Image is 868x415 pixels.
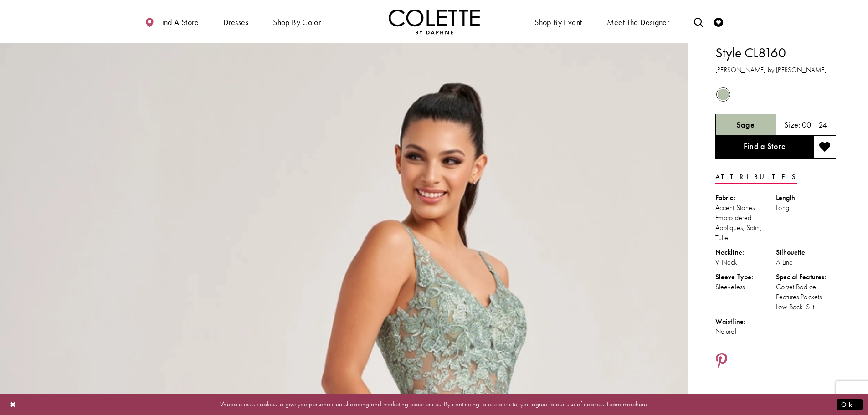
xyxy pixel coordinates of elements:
[813,136,836,159] button: Add to wishlist
[802,120,827,129] h5: 00 - 24
[784,119,801,130] span: Size:
[715,136,813,159] a: Find a Store
[715,317,776,327] div: Waistline:
[776,282,837,312] div: Corset Bodice, Features Pockets, Low Back, Slit
[273,18,321,27] span: Shop by color
[776,247,837,257] div: Silhouette:
[715,87,731,102] div: Sage
[66,398,802,410] p: Website uses cookies to give you personalized shopping and marketing experiences. By continuing t...
[776,203,837,213] div: Long
[534,18,582,27] span: Shop By Event
[389,9,480,34] img: Colette by Daphne
[715,327,776,337] div: Natural
[712,9,725,34] a: Check Wishlist
[715,247,776,257] div: Neckline:
[605,9,672,34] a: Meet the designer
[636,400,647,409] a: here
[715,272,776,282] div: Sleeve Type:
[837,399,863,410] button: Submit Dialog
[776,257,837,267] div: A-Line
[389,9,480,34] a: Visit Home Page
[715,170,797,184] a: Attributes
[715,353,728,370] a: Share using Pinterest - Opens in new tab
[607,18,670,27] span: Meet the designer
[715,65,836,75] h3: [PERSON_NAME] by [PERSON_NAME]
[715,86,836,103] div: Product color controls state depends on size chosen
[715,257,776,267] div: V-Neck
[5,396,21,412] button: Close Dialog
[692,9,705,34] a: Toggle search
[715,43,836,62] h1: Style CL8160
[776,272,837,282] div: Special Features:
[715,282,776,292] div: Sleeveless
[736,120,755,129] h5: Chosen color
[158,18,199,27] span: Find a store
[715,193,776,203] div: Fabric:
[715,203,776,243] div: Accent Stones, Embroidered Appliques, Satin, Tulle
[143,9,201,34] a: Find a store
[221,9,251,34] span: Dresses
[271,9,323,34] span: Shop by color
[532,9,584,34] span: Shop By Event
[776,193,837,203] div: Length:
[223,18,248,27] span: Dresses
